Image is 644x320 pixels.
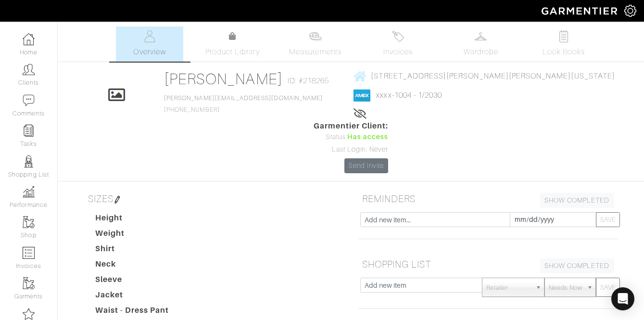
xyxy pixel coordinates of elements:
[309,30,321,42] img: measurements-466bbee1fd09ba9460f595b01e5d73f9e2bff037440d3c8f018324cb6cdf7a4a.svg
[360,278,483,293] input: Add new item
[289,46,341,58] span: Measurements
[281,26,349,62] a: Measurements
[23,216,35,228] img: garments-icon-b7da505a4dc4fd61783c78ac3ca0ef83fa9d6f193b1c9dc38574b1d14d53ca28.png
[88,274,198,289] dt: Sleeve
[624,5,636,17] img: gear-icon-white-bd11855cb880d31180b6d7d6211b90ccbf57a29d726f0c71d8c61bd08dd39cc2.png
[344,158,389,173] a: Send Invite
[288,75,329,87] span: ID: #218265
[611,287,634,310] div: Open Intercom Messenger
[358,189,618,208] h5: REMINDERS
[360,212,510,227] input: Add new item...
[164,95,323,113] span: [PHONE_NUMBER]
[314,120,389,132] span: Garmentier Client:
[23,33,35,45] img: dashboard-icon-dbcd8f5a0b271acd01030246c82b418ddd0df26cd7fceb0bd07c9910d44c42f6.png
[540,258,614,273] a: SHOW COMPLETED
[23,277,35,289] img: garments-icon-b7da505a4dc4fd61783c78ac3ca0ef83fa9d6f193b1c9dc38574b1d14d53ca28.png
[557,30,569,42] img: todo-9ac3debb85659649dc8f770b8b6100bb5dab4b48dedcbae339e5042a72dfd3cc.svg
[205,46,260,58] span: Product Library
[314,144,389,155] div: Last Login: Never
[144,30,156,42] img: basicinfo-40fd8af6dae0f16599ec9e87c0ef1c0a1fdea2edbe929e3d69a839185d80c458.svg
[23,186,35,198] img: graph-8b7af3c665d003b59727f371ae50e7771705bf0c487971e6e97d053d13c5068d.png
[88,243,198,258] dt: Shirt
[88,289,198,305] dt: Jacket
[133,46,165,58] span: Overview
[376,91,442,100] a: xxxx-1004 - 1/2030
[530,26,597,62] a: Look Books
[88,305,198,320] dt: Waist - Dress Pant
[383,46,413,58] span: Invoices
[84,189,344,208] h5: SIZES
[23,64,35,76] img: clients-icon-6bae9207a08558b7cb47a8932f037763ab4055f8c8b6bfacd5dc20c3e0201464.png
[371,72,615,80] span: [STREET_ADDRESS][PERSON_NAME][PERSON_NAME][US_STATE]
[537,2,624,19] img: garmentier-logo-header-white-b43fb05a5012e4ada735d5af1a66efaba907eab6374d6393d1fbf88cb4ef424d.png
[23,247,35,259] img: orders-icon-0abe47150d42831381b5fb84f609e132dff9fe21cb692f30cb5eec754e2cba89.png
[314,132,389,142] div: Status:
[88,258,198,274] dt: Neck
[354,70,615,82] a: [STREET_ADDRESS][PERSON_NAME][PERSON_NAME][US_STATE]
[596,278,620,297] button: SAVE
[365,26,432,62] a: Invoices
[475,30,487,42] img: wardrobe-487a4870c1b7c33e795ec22d11cfc2ed9d08956e64fb3008fe2437562e282088.svg
[358,255,618,274] h5: SHOPPING LIST
[23,155,35,167] img: stylists-icon-eb353228a002819b7ec25b43dbf5f0378dd9e0616d9560372ff212230b889e62.png
[23,125,35,137] img: reminder-icon-8004d30b9f0a5d33ae49ab947aed9ed385cf756f9e5892f1edd6e32f2345188e.png
[447,26,515,62] a: Wardrobe
[164,95,323,102] a: [PERSON_NAME][EMAIL_ADDRESS][DOMAIN_NAME]
[354,90,370,102] img: american_express-1200034d2e149cdf2cc7894a33a747db654cf6f8355cb502592f1d228b2ac700.png
[464,46,498,58] span: Wardrobe
[596,212,620,227] button: SAVE
[540,193,614,208] a: SHOW COMPLETED
[23,308,35,320] img: companies-icon-14a0f246c7e91f24465de634b560f0151b0cc5c9ce11af5fac52e6d7d6371812.png
[114,196,121,204] img: pen-cf24a1663064a2ec1b9c1bd2387e9de7a2fa800b781884d57f21acf72779bad2.png
[199,31,266,58] a: Product Library
[23,94,35,106] img: comment-icon-a0a6a9ef722e966f86d9cbdc48e553b5cf19dbc54f86b18d962a5391bc8f6eb6.png
[164,70,283,88] a: [PERSON_NAME]
[549,278,582,297] span: Needs Now
[116,26,183,62] a: Overview
[88,212,198,228] dt: Height
[347,132,389,142] span: Has access
[88,228,198,243] dt: Weight
[543,46,585,58] span: Look Books
[486,278,531,297] span: Retailer
[392,30,404,42] img: orders-27d20c2124de7fd6de4e0e44c1d41de31381a507db9b33961299e4e07d508b8c.svg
